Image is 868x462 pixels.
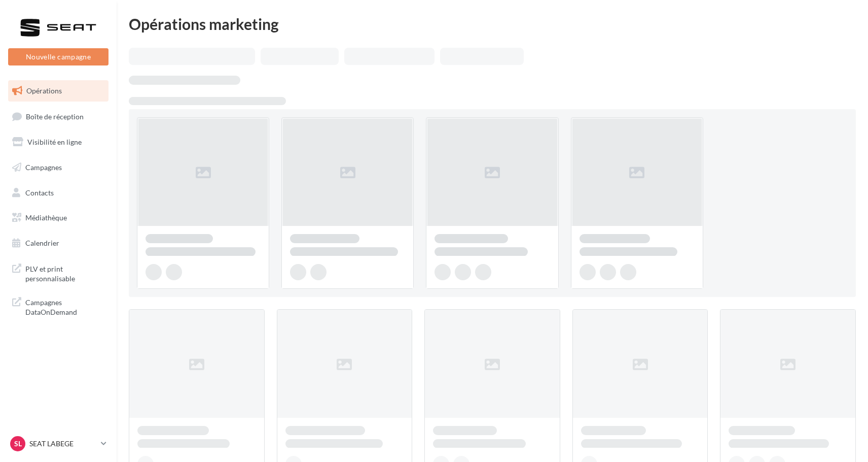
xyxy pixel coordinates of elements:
[25,239,59,247] span: Calendrier
[26,86,62,95] span: Opérations
[129,16,856,31] div: Opérations marketing
[6,258,111,288] a: PLV et print personnalisable
[6,106,111,127] a: Boîte de réception
[6,80,111,102] a: Opérations
[6,233,111,254] a: Calendrier
[26,112,84,120] span: Boîte de réception
[8,48,108,65] button: Nouvelle campagne
[29,439,97,449] p: SEAT LABEGE
[6,131,111,153] a: Visibilité en ligne
[27,138,82,146] span: Visibilité en ligne
[14,439,22,449] span: SL
[8,434,108,453] a: SL SEAT LABEGE
[25,163,62,172] span: Campagnes
[6,157,111,178] a: Campagnes
[6,182,111,204] a: Contacts
[25,188,54,196] span: Contacts
[6,291,111,321] a: Campagnes DataOnDemand
[25,295,104,317] span: Campagnes DataOnDemand
[25,213,67,222] span: Médiathèque
[6,207,111,228] a: Médiathèque
[25,262,104,284] span: PLV et print personnalisable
